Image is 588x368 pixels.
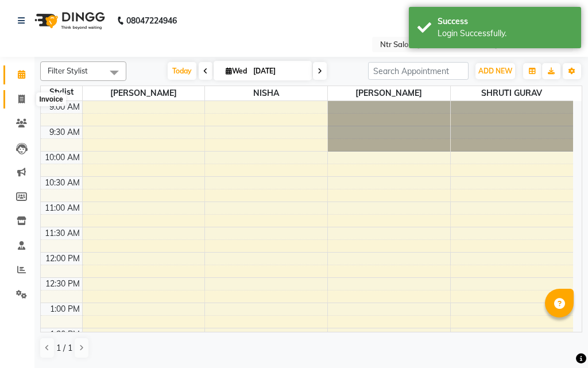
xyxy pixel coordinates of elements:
[126,5,177,37] b: 08047224946
[48,328,82,340] div: 1:30 PM
[36,92,65,106] div: Invoice
[83,86,205,100] span: [PERSON_NAME]
[368,62,469,80] input: Search Appointment
[438,16,572,28] div: Success
[42,152,82,164] div: 10:00 AM
[475,63,515,79] button: ADD NEW
[43,278,82,290] div: 12:30 PM
[41,86,82,98] div: Stylist
[43,253,82,265] div: 12:00 PM
[48,66,88,75] span: Filter Stylist
[47,126,82,138] div: 9:30 AM
[451,86,573,100] span: SHRUTI GURAV
[29,5,108,37] img: logo
[223,67,250,75] span: Wed
[438,28,572,40] div: Login Successfully.
[205,86,327,100] span: NISHA
[478,67,512,75] span: ADD NEW
[42,202,82,214] div: 11:00 AM
[48,303,82,315] div: 1:00 PM
[328,86,450,100] span: [PERSON_NAME]
[250,63,307,80] input: 2025-10-01
[168,62,196,80] span: Today
[56,342,72,354] span: 1 / 1
[42,227,82,239] div: 11:30 AM
[42,177,82,189] div: 10:30 AM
